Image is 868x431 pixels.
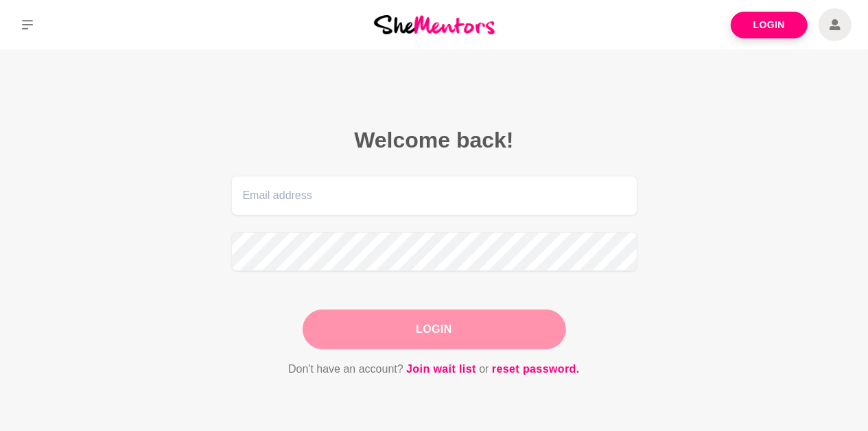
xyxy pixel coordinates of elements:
[231,126,637,154] h2: Welcome back!
[406,360,476,378] a: Join wait list
[231,176,637,215] input: Email address
[374,15,495,34] img: She Mentors Logo
[492,360,580,378] a: reset password.
[731,12,808,38] a: Login
[231,360,637,378] p: Don't have an account? or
